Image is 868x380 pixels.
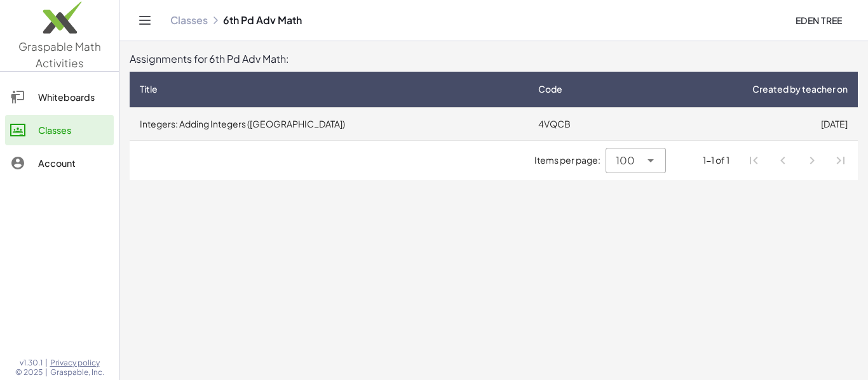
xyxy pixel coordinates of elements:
a: Privacy policy [50,358,104,368]
nav: Pagination Navigation [740,146,855,175]
a: Classes [5,115,114,145]
span: Created by teacher on [752,82,848,96]
span: | [45,367,48,377]
td: [DATE] [630,107,858,140]
div: Account [38,155,109,171]
a: Classes [170,14,208,27]
td: 4VQCB [528,107,630,140]
a: Account [5,148,114,178]
div: Whiteboards [38,89,109,105]
a: Whiteboards [5,82,114,112]
span: | [45,358,48,368]
span: Items per page: [534,154,606,167]
button: Toggle navigation [135,10,155,30]
span: v1.30.1 [20,358,43,368]
div: Assignments for 6th Pd Adv Math: [130,51,858,67]
td: Integers: Adding Integers ([GEOGRAPHIC_DATA]) [130,107,528,140]
span: Graspable Math Activities [18,39,101,70]
span: Code [538,82,562,96]
span: © 2025 [15,367,43,377]
div: 1-1 of 1 [703,154,729,167]
span: Title [140,82,158,96]
div: Classes [38,122,109,138]
span: Graspable, Inc. [50,367,104,377]
span: Eden Tree [795,15,843,26]
button: Eden Tree [785,9,853,32]
span: 100 [616,153,635,168]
